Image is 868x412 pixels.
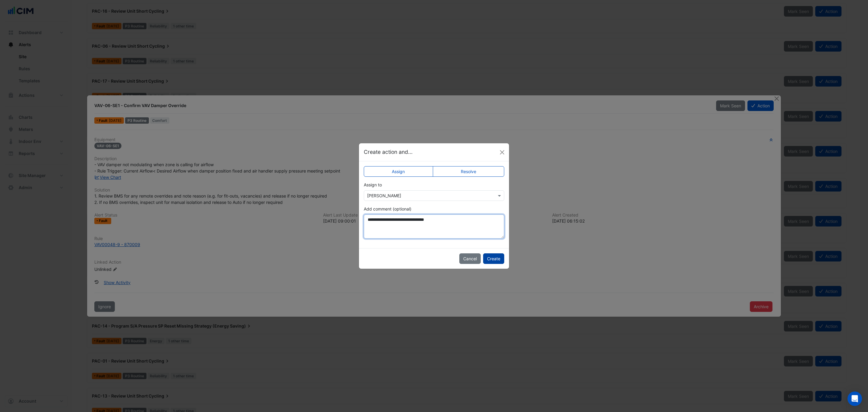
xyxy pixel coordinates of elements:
[364,206,411,212] label: Add comment (optional)
[433,166,505,177] label: Resolve
[364,166,433,177] label: Assign
[364,182,382,188] label: Assign to
[483,253,504,264] button: Create
[459,253,481,264] button: Cancel
[498,148,507,157] button: Close
[364,148,413,156] h5: Create action and...
[848,391,862,406] div: Open Intercom Messenger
